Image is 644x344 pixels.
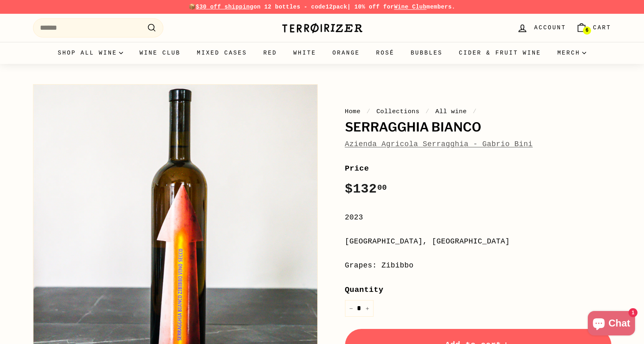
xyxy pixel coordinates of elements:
button: Reduce item quantity by one [345,300,357,317]
a: Red [255,42,285,64]
a: Wine Club [131,42,189,64]
span: Cart [593,23,611,32]
a: White [285,42,324,64]
span: / [471,108,479,115]
label: Price [345,162,611,175]
a: Wine Club [394,4,426,10]
a: All wine [435,108,467,115]
span: $132 [345,182,387,197]
span: / [365,108,373,115]
label: Quantity [345,284,611,296]
input: quantity [345,300,374,317]
a: Azienda Agricola Serragghia - Gabrio Bini [345,140,533,148]
div: [GEOGRAPHIC_DATA], [GEOGRAPHIC_DATA] [345,236,611,248]
a: Cider & Fruit Wine [451,42,549,64]
summary: Merch [549,42,594,64]
button: Increase item quantity by one [361,300,374,317]
a: Mixed Cases [189,42,255,64]
a: Rosé [368,42,402,64]
div: 2023 [345,212,611,223]
h1: Serragghia Bianco [345,121,611,134]
span: 6 [585,28,588,33]
sup: 00 [377,183,387,192]
a: Cart [571,16,616,40]
inbox-online-store-chat: Shopify online store chat [585,311,637,337]
a: Account [512,16,571,40]
span: Account [534,23,566,32]
div: Primary [17,42,628,64]
span: / [424,108,432,115]
p: 📦 on 12 bottles - code | 10% off for members. [33,2,611,11]
div: Grapes: Zibibbo [345,260,611,272]
a: Bubbles [402,42,451,64]
span: $30 off shipping [196,4,254,10]
strong: 12pack [325,4,347,10]
a: Orange [324,42,368,64]
a: Home [345,108,361,115]
summary: Shop all wine [50,42,132,64]
nav: breadcrumbs [345,107,611,116]
a: Collections [376,108,420,115]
